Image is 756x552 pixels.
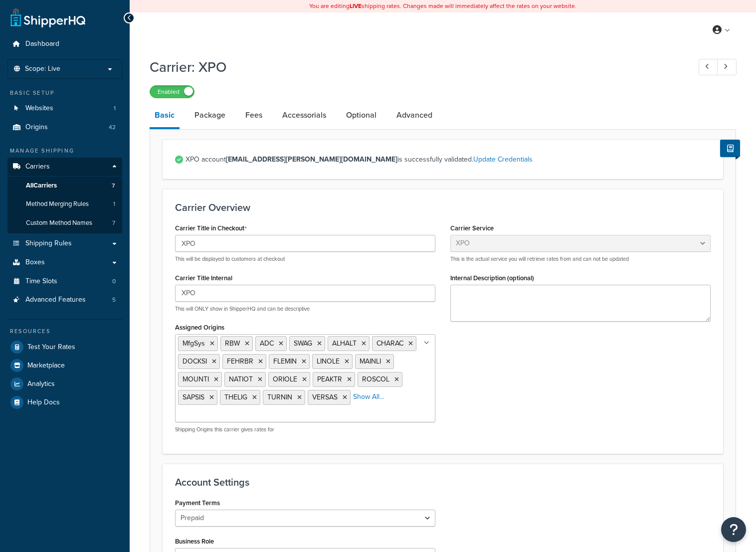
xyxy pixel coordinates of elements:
[27,398,60,407] span: Help Docs
[312,392,338,402] span: VERSAS
[7,338,122,356] a: Test Your Rates
[450,224,494,232] label: Carrier Service
[341,103,381,127] a: Optional
[7,195,122,213] a: Method Merging Rules1
[25,123,48,132] span: Origins
[260,338,274,349] span: ADC
[25,296,86,304] span: Advanced Features
[175,202,711,213] h3: Carrier Overview
[112,182,115,190] span: 7
[360,356,381,367] span: MAINLI
[7,35,122,53] a: Dashboard
[229,374,253,384] span: NATIOT
[294,338,312,349] span: SWAG
[362,374,389,384] span: ROSCOL
[7,272,122,291] li: Time Slots
[175,426,435,433] p: Shipping Origins this carrier gives rates for
[7,118,122,137] a: Origins42
[7,393,122,411] a: Help Docs
[450,255,711,263] p: This is the actual service you will retrieve rates from and can not be updated
[7,291,122,309] a: Advanced Features5
[332,338,357,349] span: ALHALT
[109,123,116,132] span: 42
[273,374,297,384] span: ORIOLE
[7,327,122,336] div: Resources
[317,356,340,367] span: LINOLE
[114,104,116,113] span: 1
[175,274,232,282] label: Carrier Title Internal
[7,234,122,253] a: Shipping Rules
[7,291,122,309] li: Advanced Features
[224,392,247,402] span: THELIG
[25,163,50,171] span: Carriers
[25,258,45,267] span: Boxes
[186,153,711,167] span: XPO account is successfully validated.
[175,477,711,488] h3: Account Settings
[183,392,204,402] span: SAPSIS
[7,375,122,393] a: Analytics
[240,103,267,127] a: Fees
[7,195,122,213] li: Method Merging Rules
[317,374,342,384] span: PEAKTR
[175,499,220,507] label: Payment Terms
[699,59,718,75] a: Previous Record
[7,357,122,374] a: Marketplace
[175,538,214,545] label: Business Role
[7,89,122,97] div: Basic Setup
[391,103,437,127] a: Advanced
[377,338,403,349] span: CHARAC
[27,362,65,370] span: Marketplace
[26,219,92,227] span: Custom Method Names
[25,65,60,73] span: Scope: Live
[473,154,533,165] a: Update Credentials
[350,1,362,10] b: LIVE
[150,57,680,77] h1: Carrier: XPO
[175,305,435,313] p: This will ONLY show in ShipperHQ and can be descriptive
[26,200,89,208] span: Method Merging Rules
[7,272,122,291] a: Time Slots0
[7,214,122,232] a: Custom Method Names7
[183,374,209,384] span: MOUNTI
[25,40,59,48] span: Dashboard
[25,239,72,248] span: Shipping Rules
[112,277,116,286] span: 0
[25,104,53,113] span: Websites
[353,392,384,402] a: Show All...
[273,356,297,367] span: FLEMIN
[175,324,224,331] label: Assigned Origins
[112,219,115,227] span: 7
[7,158,122,233] li: Carriers
[721,517,746,542] button: Open Resource Center
[183,338,205,349] span: MfgSys
[189,103,230,127] a: Package
[7,99,122,118] li: Websites
[227,356,253,367] span: FEHRBR
[27,343,75,352] span: Test Your Rates
[7,158,122,176] a: Carriers
[226,154,397,165] strong: [EMAIL_ADDRESS][PERSON_NAME][DOMAIN_NAME]
[267,392,292,402] span: TURNIN
[7,214,122,232] li: Custom Method Names
[175,255,435,263] p: This will be displayed to customers at checkout
[7,147,122,155] div: Manage Shipping
[7,253,122,272] a: Boxes
[277,103,331,127] a: Accessorials
[113,200,115,208] span: 1
[175,224,247,232] label: Carrier Title in Checkout
[25,277,57,286] span: Time Slots
[225,338,240,349] span: RBW
[27,380,55,388] span: Analytics
[150,86,194,98] label: Enabled
[112,296,116,304] span: 5
[150,103,180,129] a: Basic
[7,99,122,118] a: Websites1
[450,274,534,282] label: Internal Description (optional)
[720,140,740,157] button: Show Help Docs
